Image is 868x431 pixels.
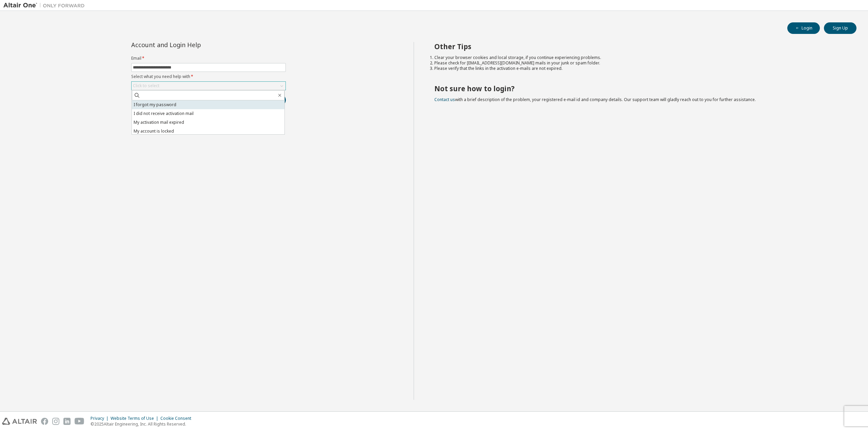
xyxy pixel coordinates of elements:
[63,418,71,425] img: linkedin.svg
[434,97,455,102] a: Contact us
[434,84,845,93] h2: Not sure how to login?
[3,2,88,9] img: Altair One
[132,100,284,109] li: I forgot my password
[131,74,286,79] label: Select what you need help with
[2,418,37,425] img: altair_logo.svg
[434,42,845,51] h2: Other Tips
[160,416,195,421] div: Cookie Consent
[133,83,159,89] div: Click to select
[434,97,756,102] span: with a brief description of the problem, your registered e-mail id and company details. Our suppo...
[75,418,84,425] img: youtube.svg
[434,55,845,60] li: Clear your browser cookies and local storage, if you continue experiencing problems.
[824,22,856,34] button: Sign Up
[131,56,286,61] label: Email
[434,66,845,71] li: Please verify that the links in the activation e-mails are not expired.
[91,416,111,421] div: Privacy
[787,22,820,34] button: Login
[131,42,255,47] div: Account and Login Help
[41,418,48,425] img: facebook.svg
[91,421,195,427] p: © 2025 Altair Engineering, Inc. All Rights Reserved.
[52,418,59,425] img: instagram.svg
[111,416,160,421] div: Website Terms of Use
[132,82,285,90] div: Click to select
[434,60,845,66] li: Please check for [EMAIL_ADDRESS][DOMAIN_NAME] mails in your junk or spam folder.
